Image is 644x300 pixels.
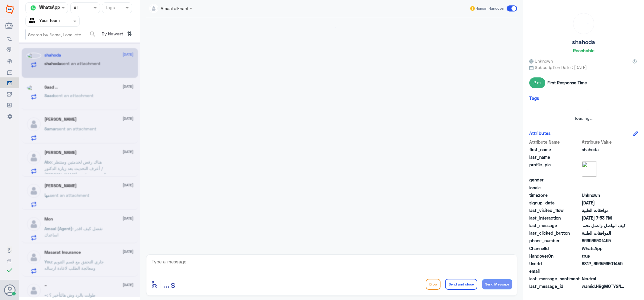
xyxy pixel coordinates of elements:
span: 2 [582,245,626,252]
span: الموافقات الطبية [582,230,626,236]
span: null [582,184,626,191]
span: last_interaction [529,215,581,221]
span: first_name [529,146,581,153]
span: last_message_id [529,283,581,289]
span: last_visited_flow [529,207,581,214]
span: search [89,31,96,38]
button: Send and close [445,279,477,290]
button: Send Message [482,279,512,289]
span: gender [529,177,581,183]
button: search [89,29,96,39]
span: 2025-09-22T15:46:23.444Z [582,200,626,206]
button: Drop [426,279,441,290]
span: كيف اتواصل واعمل تحويل وذا الرقم الفوق نفس الرقم [582,222,626,229]
span: 9812_966596901455 [582,260,626,267]
h6: Tags [529,95,539,101]
span: shahoda [582,146,626,153]
button: Avatar [4,284,15,296]
span: Unknown [582,192,626,198]
div: Tags [104,4,115,12]
div: loading... [531,104,636,115]
div: loading... [75,134,85,145]
span: wamid.HBgMOTY2NTk2OTAxNDU1FQIAEhggQUNENzkxMUFBNDcxQkU2OEZGRUYwMDE4NUM2ODJCMjcA [582,283,626,289]
span: ChannelId [529,245,581,252]
span: null [582,268,626,274]
span: loading... [575,116,592,121]
span: Attribute Value [582,139,626,145]
span: 2025-09-22T16:53:54.087Z [582,215,626,221]
span: signup_date [529,200,581,206]
span: By Newest [99,29,125,41]
span: UserId [529,260,581,267]
span: last_message [529,222,581,229]
img: Widebot Logo [6,5,14,14]
span: phone_number [529,237,581,244]
span: profile_pic [529,161,581,175]
span: 0 [582,276,626,282]
span: Subscription Date : [DATE] [529,64,638,70]
span: Attribute Name [529,139,581,145]
span: موافقات الطبية [582,207,626,214]
span: 2 m [529,77,545,88]
span: First Response Time [547,80,587,86]
h6: Attributes [529,130,551,136]
img: yourTeam.svg [29,17,38,26]
button: ... [163,277,169,291]
span: HandoverOn [529,253,581,259]
span: locale [529,184,581,191]
span: true [582,253,626,259]
div: loading... [148,22,516,32]
img: picture [582,161,597,177]
span: timezone [529,192,581,198]
h5: shahoda [572,39,595,46]
i: ⇅ [127,29,132,39]
span: ... [163,279,169,289]
span: email [529,268,581,274]
h6: Reachable [573,48,594,53]
input: Search by Name, Local etc… [26,29,99,40]
span: 966596901455 [582,237,626,244]
span: last_name [529,154,581,160]
span: last_clicked_button [529,230,581,236]
div: loading... [575,15,592,32]
i: check [6,266,13,274]
img: whatsapp.png [29,3,38,12]
span: last_message_sentiment [529,276,581,282]
span: Human Handover [476,6,505,11]
span: Unknown [529,58,553,64]
span: null [582,177,626,183]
